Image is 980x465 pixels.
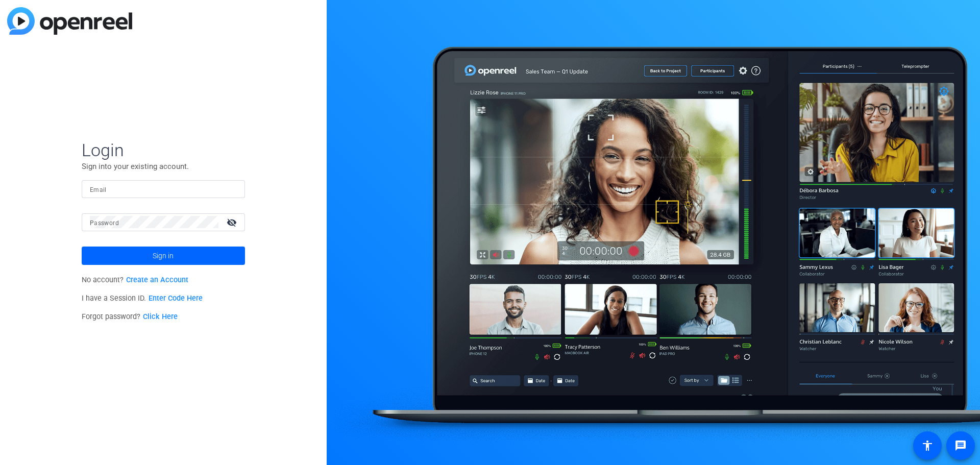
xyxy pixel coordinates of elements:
a: Create an Account [126,276,188,284]
mat-icon: visibility_off [220,215,245,230]
p: Sign into your existing account. [82,161,245,172]
span: Login [82,139,245,161]
span: Sign in [153,243,174,268]
span: I have a Session ID. [82,294,203,303]
a: Enter Code Here [149,294,203,303]
mat-label: Email [90,186,107,193]
img: blue-gradient.svg [7,7,132,35]
mat-label: Password [90,219,119,227]
mat-icon: message [954,439,967,452]
input: Enter Email Address [90,183,237,195]
span: Forgot password? [82,312,178,321]
mat-icon: accessibility [921,439,934,452]
a: Click Here [143,312,178,321]
button: Sign in [82,247,245,265]
span: No account? [82,276,188,284]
